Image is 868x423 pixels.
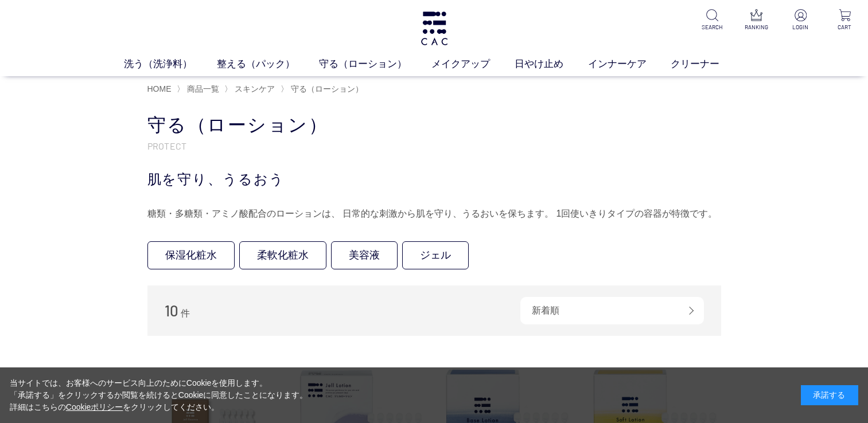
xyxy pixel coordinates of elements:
a: SEARCH [698,9,726,32]
p: SEARCH [698,23,726,32]
a: 洗う（洗浄料） [124,57,217,72]
a: Cookieポリシー [66,402,123,412]
a: ジェル [402,241,469,269]
a: クリーナー [671,57,744,72]
a: LOGIN [787,9,815,32]
div: 新着順 [520,297,704,324]
img: logo [419,11,449,45]
a: 商品一覧 [185,84,219,93]
span: 件 [181,308,190,318]
div: 肌を守り、うるおう [147,169,721,190]
span: スキンケア [235,84,275,93]
a: 保湿化粧水 [147,241,235,269]
a: 柔軟化粧水 [239,241,326,269]
p: CART [831,23,859,32]
a: メイクアップ [431,57,515,72]
p: LOGIN [787,23,815,32]
span: 商品一覧 [187,84,219,93]
a: CART [831,9,859,32]
a: 整える（パック） [217,57,320,72]
a: 守る（ローション） [319,57,431,72]
a: HOME [147,84,172,93]
li: 〉 [177,84,222,95]
a: スキンケア [232,84,275,93]
div: 承諾する [801,385,858,405]
a: インナーケア [588,57,671,72]
div: 糖類・多糖類・アミノ酸配合のローションは、 日常的な刺激から肌を守り、うるおいを保ちます。 1回使いきりタイプの容器が特徴です。 [147,205,721,223]
p: RANKING [742,23,770,32]
h1: 守る（ローション） [147,113,721,138]
div: 当サイトでは、お客様へのサービス向上のためにCookieを使用します。 「承諾する」をクリックするか閲覧を続けるとCookieに同意したことになります。 詳細はこちらの をクリックしてください。 [10,377,308,413]
a: 日やけ止め [515,57,588,72]
p: PROTECT [147,140,721,152]
li: 〉 [224,84,278,95]
a: RANKING [742,9,770,32]
span: 守る（ローション） [291,84,363,93]
li: 〉 [281,84,366,95]
a: 守る（ローション） [289,84,363,93]
a: 美容液 [331,241,398,269]
span: 10 [165,301,178,319]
